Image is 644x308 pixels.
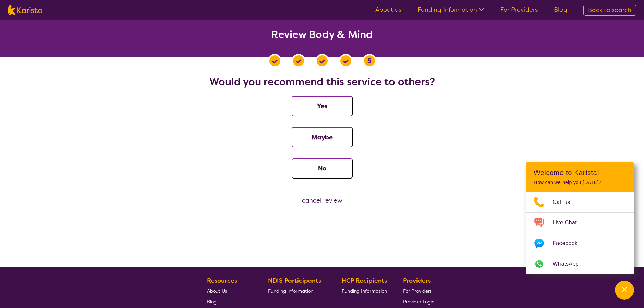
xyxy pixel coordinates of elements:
[403,299,434,305] span: Provider Login
[403,286,434,296] a: For Providers
[207,286,252,296] a: About Us
[500,6,538,14] a: For Providers
[526,254,634,274] a: Web link opens in a new tab.
[526,162,634,274] div: Channel Menu
[342,286,387,296] a: Funding Information
[583,5,636,16] a: Back to search
[403,296,434,307] a: Provider Login
[375,6,401,14] a: About us
[553,259,587,269] span: WhatsApp
[292,127,353,147] button: Maybe
[8,5,42,15] img: Karista logo
[8,28,636,41] h2: Review Body & Mind
[534,169,626,177] h2: Welcome to Karista!
[615,281,634,300] button: Channel Menu
[292,158,353,179] button: No
[268,288,313,294] span: Funding Information
[553,218,585,228] span: Live Chat
[207,296,252,307] a: Blog
[588,6,631,14] span: Back to search
[554,6,567,14] a: Blog
[403,277,431,285] b: Providers
[403,288,432,294] span: For Providers
[342,288,387,294] span: Funding Information
[553,197,578,207] span: Call us
[207,299,217,305] span: Blog
[418,6,484,14] a: Funding Information
[207,277,237,285] b: Resources
[553,238,586,248] span: Facebook
[268,286,326,296] a: Funding Information
[367,56,371,66] span: 5
[534,180,626,185] p: How can we help you [DATE]?
[526,192,634,274] ul: Choose channel
[292,96,353,116] button: Yes
[207,288,227,294] span: About Us
[268,277,321,285] b: NDIS Participants
[8,76,636,88] h2: Would you recommend this service to others?
[342,277,387,285] b: HCP Recipients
